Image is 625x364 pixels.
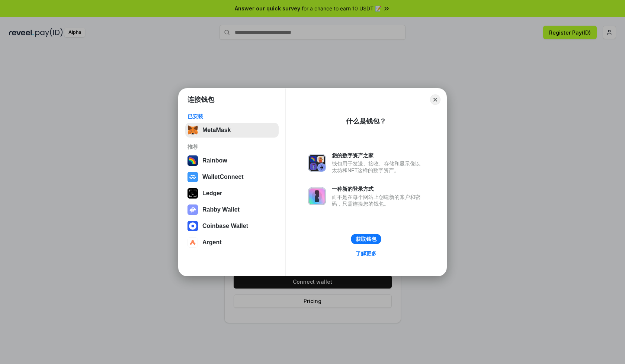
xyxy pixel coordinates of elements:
[332,186,424,192] div: 一种新的登录方式
[187,113,276,120] div: 已安装
[187,95,214,104] h1: 连接钱包
[332,194,424,207] div: 而不是在每个网站上创建新的账户和密码，只需连接您的钱包。
[202,206,240,213] div: Rabby Wallet
[430,94,440,105] button: Close
[351,234,381,244] button: 获取钱包
[187,172,198,182] img: svg+xml,%3Csvg%20width%3D%2228%22%20height%3D%2228%22%20viewBox%3D%220%200%2028%2028%22%20fill%3D...
[332,160,424,174] div: 钱包用于发送、接收、存储和显示像以太坊和NFT这样的数字资产。
[202,157,227,164] div: Rainbow
[187,125,198,135] img: svg+xml,%3Csvg%20fill%3D%22none%22%20height%3D%2233%22%20viewBox%3D%220%200%2035%2033%22%20width%...
[185,186,279,201] button: Ledger
[185,219,279,233] button: Coinbase Wallet
[308,154,326,172] img: svg+xml,%3Csvg%20xmlns%3D%22http%3A%2F%2Fwww.w3.org%2F2000%2Fsvg%22%20fill%3D%22none%22%20viewBox...
[346,117,386,126] div: 什么是钱包？
[332,152,424,159] div: 您的数字资产之家
[187,188,198,199] img: svg+xml,%3Csvg%20xmlns%3D%22http%3A%2F%2Fwww.w3.org%2F2000%2Fsvg%22%20width%3D%2228%22%20height%3...
[187,221,198,231] img: svg+xml,%3Csvg%20width%3D%2228%22%20height%3D%2228%22%20viewBox%3D%220%200%2028%2028%22%20fill%3D...
[187,204,198,215] img: svg+xml,%3Csvg%20xmlns%3D%22http%3A%2F%2Fwww.w3.org%2F2000%2Fsvg%22%20fill%3D%22none%22%20viewBox...
[202,223,248,229] div: Coinbase Wallet
[187,144,276,150] div: 推荐
[185,170,279,184] button: WalletConnect
[185,153,279,168] button: Rainbow
[185,123,279,138] button: MetaMask
[356,236,376,242] div: 获取钱包
[187,155,198,166] img: svg+xml,%3Csvg%20width%3D%22120%22%20height%3D%22120%22%20viewBox%3D%220%200%20120%20120%22%20fil...
[185,235,279,250] button: Argent
[308,187,326,205] img: svg+xml,%3Csvg%20xmlns%3D%22http%3A%2F%2Fwww.w3.org%2F2000%2Fsvg%22%20fill%3D%22none%22%20viewBox...
[202,174,244,180] div: WalletConnect
[185,202,279,217] button: Rabby Wallet
[202,239,222,246] div: Argent
[356,250,376,257] div: 了解更多
[202,127,231,133] div: MetaMask
[202,190,222,197] div: Ledger
[351,249,381,258] a: 了解更多
[187,237,198,248] img: svg+xml,%3Csvg%20width%3D%2228%22%20height%3D%2228%22%20viewBox%3D%220%200%2028%2028%22%20fill%3D...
